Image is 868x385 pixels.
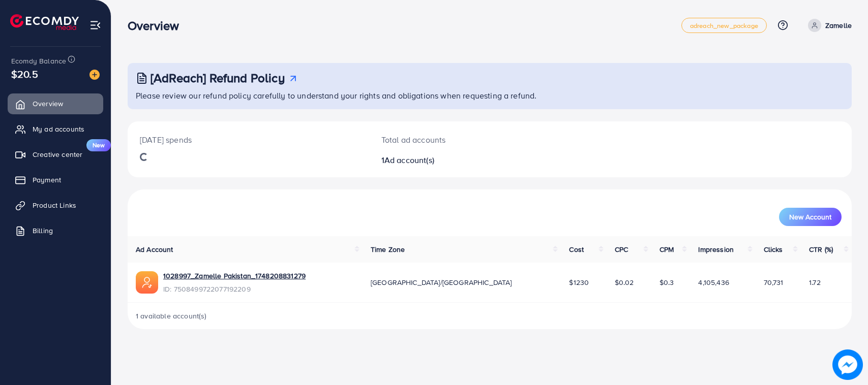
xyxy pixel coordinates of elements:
[690,22,758,29] span: adreach_new_package
[8,220,103,241] a: Billing
[615,277,634,287] span: $0.02
[33,124,84,134] span: My ad accounts
[764,277,784,287] span: 70,731
[136,311,207,321] span: 1 available account(s)
[8,170,103,190] a: Payment
[33,149,82,159] span: Creative center
[698,277,729,287] span: 4,105,436
[11,56,66,66] span: Ecomdy Balance
[89,70,100,80] img: image
[86,139,111,151] span: New
[681,18,767,33] a: adreach_new_package
[809,277,821,287] span: 1.72
[789,213,831,220] span: New Account
[140,134,357,146] p: [DATE] spends
[33,200,76,210] span: Product Links
[381,134,538,146] p: Total ad accounts
[128,18,187,33] h3: Overview
[11,67,38,81] span: $20.5
[371,244,405,254] span: Time Zone
[136,89,846,102] p: Please review our refund policy carefully to understand your rights and obligations when requesti...
[698,244,734,254] span: Impression
[136,244,173,254] span: Ad Account
[779,208,842,226] button: New Account
[151,71,285,85] h3: [AdReach] Refund Policy
[832,349,863,380] img: image
[33,99,63,109] span: Overview
[381,155,538,165] h2: 1
[8,195,103,215] a: Product Links
[8,144,103,165] a: Creative centerNew
[371,277,512,287] span: [GEOGRAPHIC_DATA]/[GEOGRAPHIC_DATA]
[569,244,584,254] span: Cost
[8,119,103,139] a: My ad accounts
[825,19,852,31] p: Zamelle
[660,244,674,254] span: CPM
[136,271,158,294] img: ic-ads-acc.e4c84228.svg
[163,284,306,294] span: ID: 7508499722077192209
[89,19,101,31] img: menu
[809,244,833,254] span: CTR (%)
[33,175,61,185] span: Payment
[804,19,852,32] a: Zamelle
[569,277,589,287] span: $1230
[660,277,674,287] span: $0.3
[33,226,53,236] span: Billing
[10,14,79,30] img: logo
[764,244,783,254] span: Clicks
[615,244,628,254] span: CPC
[163,271,306,281] a: 1028997_Zamelle Pakistan_1748208831279
[384,154,434,166] span: Ad account(s)
[8,93,103,114] a: Overview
